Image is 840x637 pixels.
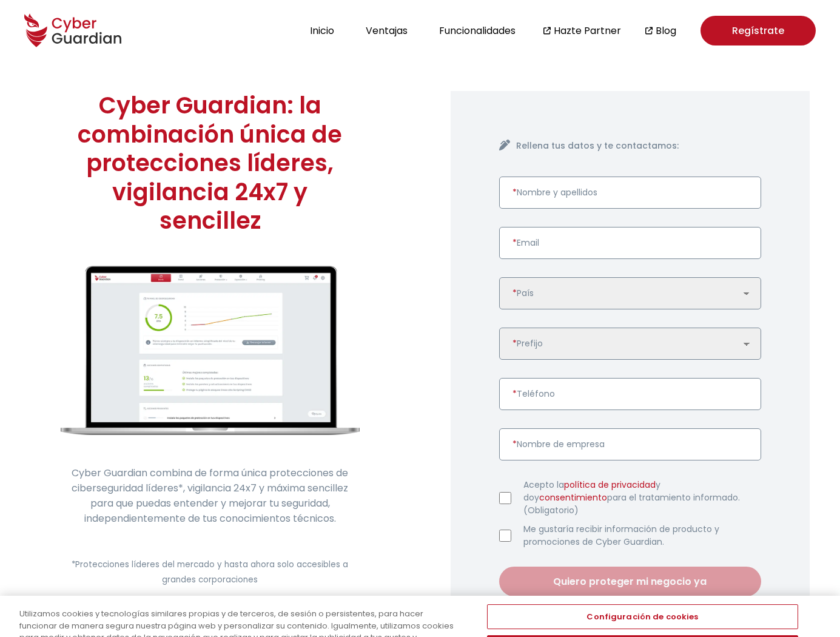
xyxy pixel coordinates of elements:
a: Regístrate [701,16,816,45]
p: Cyber Guardian combina de forma única protecciones de ciberseguridad líderes*, vigilancia 24x7 y ... [61,465,360,526]
button: Configuración de cookies, Abre el cuadro de diálogo del centro de preferencias. [487,604,798,630]
h4: Rellena tus datos y te contactamos: [516,140,762,152]
label: Acepto la y doy para el tratamiento informado. (Obligatorio) [523,479,762,517]
label: Me gustaría recibir información de producto y promociones de Cyber Guardian. [523,523,762,548]
button: Ventajas [362,22,411,39]
a: política de privacidad [564,479,656,491]
a: consentimiento [539,491,607,504]
a: Hazte Partner [554,23,621,38]
a: Blog [656,23,676,38]
h1: Cyber Guardian: la combinación única de protecciones líderes, vigilancia 24x7 y sencillez [61,91,360,235]
small: *Protecciones líderes del mercado y hasta ahora solo accesibles a grandes corporaciones [72,559,348,585]
button: Funcionalidades [435,22,519,39]
img: cyberguardian-home [61,266,360,435]
button: Inicio [306,22,338,39]
button: Quiero proteger mi negocio ya [499,567,762,596]
input: Introduce un número de teléfono válido. [499,378,762,410]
